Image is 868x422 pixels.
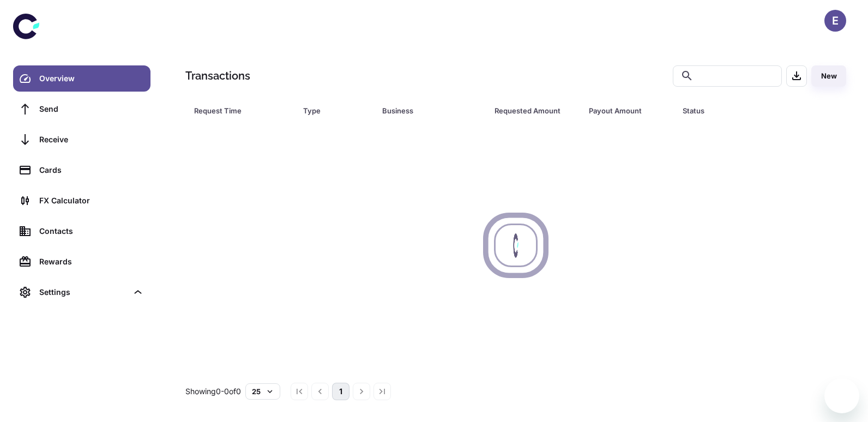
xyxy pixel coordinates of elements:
[824,378,859,413] iframe: Button to launch messaging window
[39,225,144,237] div: Contacts
[495,103,561,118] div: Requested Amount
[13,96,150,122] a: Send
[13,157,150,183] a: Cards
[589,103,655,118] div: Payout Amount
[495,103,575,118] span: Requested Amount
[245,383,280,400] button: 25
[194,103,276,118] div: Request Time
[39,195,144,207] div: FX Calculator
[185,385,241,397] p: Showing 0-0 of 0
[303,103,355,118] div: Type
[683,103,787,118] div: Status
[194,103,290,118] span: Request Time
[303,103,369,118] span: Type
[39,103,144,115] div: Send
[185,68,250,84] h1: Transactions
[13,65,150,92] a: Overview
[39,256,144,268] div: Rewards
[39,73,144,85] div: Overview
[13,218,150,244] a: Contacts
[824,10,846,32] button: E
[39,286,128,298] div: Settings
[683,103,801,118] span: Status
[13,188,150,214] a: FX Calculator
[13,249,150,275] a: Rewards
[811,65,846,87] button: New
[589,103,670,118] span: Payout Amount
[13,126,150,153] a: Receive
[289,383,393,400] nav: pagination navigation
[39,134,144,146] div: Receive
[13,279,150,305] div: Settings
[39,164,144,176] div: Cards
[332,383,349,400] button: page 1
